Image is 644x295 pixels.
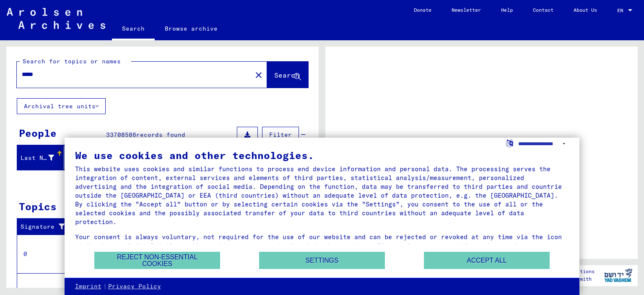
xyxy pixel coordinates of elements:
[269,131,292,138] span: Filter
[75,150,569,160] div: We use cookies and other technologies.
[75,232,569,259] div: Your consent is always voluntary, not required for the use of our website and can be rejected or ...
[250,66,267,83] button: Clear
[112,18,155,40] a: Search
[262,127,299,143] button: Filter
[17,235,75,273] td: 0
[21,220,77,234] div: Signature
[21,154,54,162] div: Last Name
[106,131,136,138] span: 33708586
[155,18,228,39] a: Browse archive
[136,131,185,138] span: records found
[21,151,65,164] div: Last Name
[75,164,569,226] div: This website uses cookies and similar functions to process end device information and personal da...
[19,199,57,214] div: Topics
[108,282,161,291] a: Privacy Policy
[21,222,68,231] div: Signature
[617,8,626,13] span: EN
[424,252,550,269] button: Accept all
[7,8,105,29] img: Arolsen_neg.svg
[259,252,385,269] button: Settings
[267,62,308,88] button: Search
[64,146,111,170] mat-header-cell: First Name
[602,265,634,286] img: yv_logo.png
[23,57,121,65] mat-label: Search for topics or names
[254,70,264,80] mat-icon: close
[17,146,64,170] mat-header-cell: Last Name
[274,71,299,79] span: Search
[19,125,57,141] div: People
[94,252,220,269] button: Reject non-essential cookies
[75,282,101,291] a: Imprint
[17,98,106,114] button: Archival tree units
